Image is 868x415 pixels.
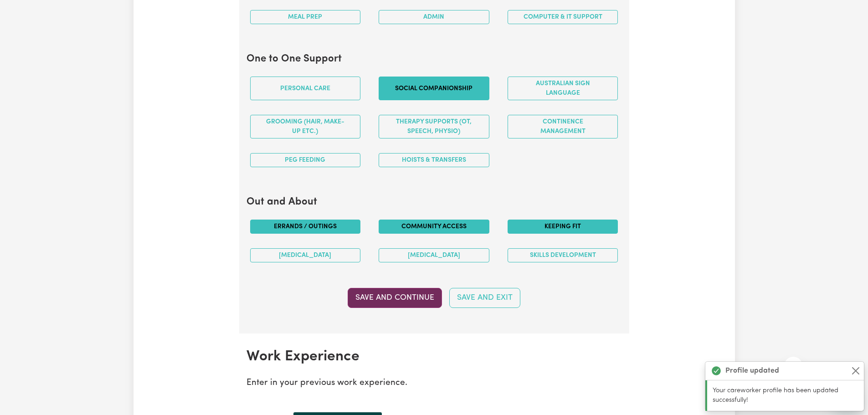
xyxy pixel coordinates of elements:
[250,153,361,167] button: PEG feeding
[449,288,520,308] button: Save and Exit
[379,115,489,138] button: Therapy Supports (OT, speech, physio)
[713,386,858,405] p: Your careworker profile has been updated successfully!
[508,220,618,234] button: Keeping fit
[250,248,361,262] button: [MEDICAL_DATA]
[508,77,618,100] button: Australian Sign Language
[725,365,779,376] strong: Profile updated
[379,248,489,262] button: [MEDICAL_DATA]
[247,348,622,365] h2: Work Experience
[508,115,618,138] button: Continence management
[508,10,618,24] button: Computer & IT Support
[247,196,622,209] h2: Out and About
[348,288,442,308] button: Save and Continue
[250,115,361,138] button: Grooming (hair, make-up etc.)
[379,153,489,167] button: Hoists & transfers
[508,248,618,262] button: Skills Development
[250,77,361,100] button: Personal care
[5,6,55,14] span: Need any help?
[250,10,361,24] button: Meal prep
[379,77,489,100] button: Social companionship
[247,53,622,66] h2: One to One Support
[379,10,489,24] button: Admin
[850,365,861,376] button: Close
[247,377,622,390] p: Enter in your previous work experience.
[379,220,489,234] button: Community access
[784,357,802,375] iframe: Close message
[250,220,361,234] button: Errands / Outings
